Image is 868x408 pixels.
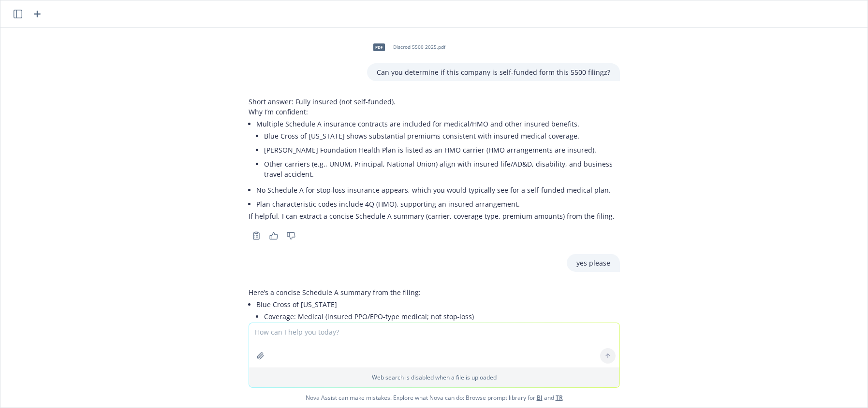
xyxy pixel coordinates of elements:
[256,183,620,197] li: No Schedule A for stop‑loss insurance appears, which you would typically see for a self-funded me...
[249,287,620,297] p: Here’s a concise Schedule A summary from the filing:
[576,258,610,268] p: yes please
[283,229,299,242] button: Thumbs down
[4,388,864,408] span: Nova Assist can make mistakes. Explore what Nova can do: Browse prompt library for and
[264,157,620,181] li: Other carriers (e.g., UNUM, Principal, National Union) align with insured life/AD&D, disability, ...
[255,373,614,381] p: Web search is disabled when a file is uploaded
[249,97,620,107] p: Short answer: Fully insured (not self-funded).
[264,143,620,157] li: [PERSON_NAME] Foundation Health Plan is listed as an HMO carrier (HMO arrangements are insured).
[256,197,620,211] li: Plan characteristic codes include 4Q (HMO), supporting an insured arrangement.
[373,43,385,51] span: pdf
[377,67,610,77] p: Can you determine if this company is self-funded form this 5500 filingz?
[367,35,447,59] div: pdfDiscrod 5500 2025.pdf
[249,211,620,221] p: If helpful, I can extract a concise Schedule A summary (carrier, coverage type, premium amounts) ...
[252,231,261,240] svg: Copy to clipboard
[264,310,620,324] li: Coverage: Medical (insured PPO/EPO-type medical; not stop‑loss)
[256,299,620,310] p: Blue Cross of [US_STATE]
[537,394,543,402] a: BI
[249,107,620,117] p: Why I’m confident:
[393,44,445,50] span: Discrod 5500 2025.pdf
[256,117,620,183] li: Multiple Schedule A insurance contracts are included for medical/HMO and other insured benefits.
[556,394,563,402] a: TR
[264,129,620,143] li: Blue Cross of [US_STATE] shows substantial premiums consistent with insured medical coverage.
